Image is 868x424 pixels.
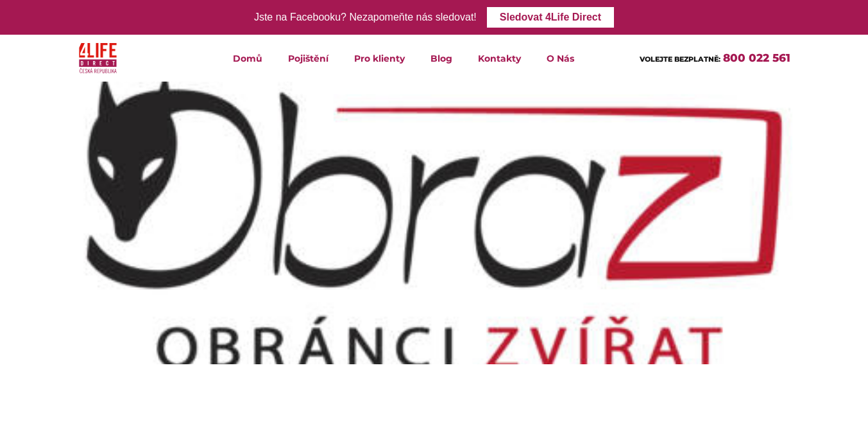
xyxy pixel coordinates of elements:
[723,51,790,64] a: 800 022 561
[487,7,614,28] a: Sledovat 4Life Direct
[254,8,477,27] div: Jste na Facebooku? Nezapomeňte nás sledovat!
[79,40,117,76] img: 4Life Direct Česká republika logo
[220,35,275,82] a: Domů
[418,35,465,82] a: Blog
[465,35,534,82] a: Kontakty
[640,55,720,64] span: VOLEJTE BEZPLATNĚ:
